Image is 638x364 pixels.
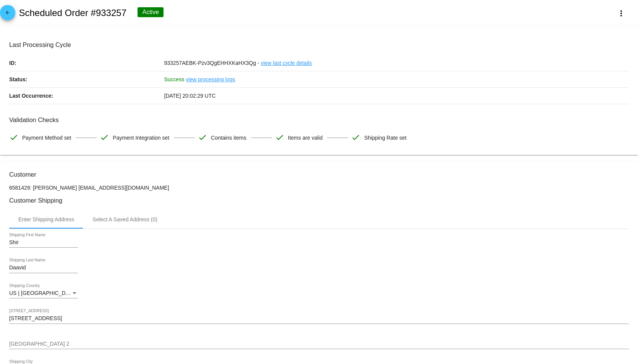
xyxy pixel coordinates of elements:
p: Status: [9,71,164,87]
p: 6581429: [PERSON_NAME] [EMAIL_ADDRESS][DOMAIN_NAME] [9,185,629,191]
div: Active [138,7,164,17]
p: Last Occurrence: [9,88,164,104]
h3: Validation Checks [9,116,629,124]
input: Shipping First Name [9,240,78,246]
span: Contains items [211,130,246,146]
span: Success [164,76,185,82]
input: Shipping Last Name [9,265,78,271]
span: Items are valid [288,130,323,146]
span: 933257AEBK-Pzv3QgEHHXKaHX3Qg - [164,60,259,66]
span: Shipping Rate set [364,130,406,146]
div: Enter Shipping Address [18,216,74,222]
h3: Customer [9,171,629,178]
span: US | [GEOGRAPHIC_DATA] [9,290,77,296]
h2: Scheduled Order #933257 [19,8,126,18]
mat-select: Shipping Country [9,290,78,296]
mat-icon: check [9,133,18,142]
mat-icon: check [100,133,109,142]
span: Payment Method set [22,130,71,146]
input: Shipping Street 1 [9,316,629,322]
mat-icon: check [275,133,284,142]
mat-icon: arrow_back [3,10,12,19]
a: view last cycle details [261,55,312,71]
mat-icon: check [198,133,207,142]
span: [DATE] 20:02:29 UTC [164,93,216,99]
h3: Customer Shipping [9,197,629,204]
span: Payment Integration set [113,130,169,146]
div: Select A Saved Address (0) [92,216,157,222]
a: view processing logs [186,71,235,87]
p: ID: [9,55,164,71]
mat-icon: more_vert [617,9,626,18]
input: Shipping Street 2 [9,341,629,347]
mat-icon: check [351,133,360,142]
h3: Last Processing Cycle [9,41,629,48]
